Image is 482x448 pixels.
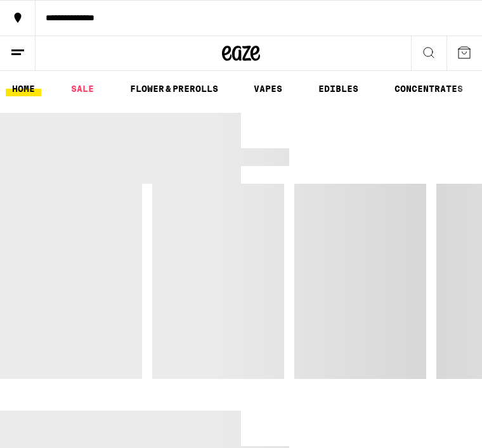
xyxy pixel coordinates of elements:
[388,81,469,96] a: CONCENTRATES
[65,81,100,96] a: SALE
[124,81,225,96] a: FLOWER & PREROLLS
[312,81,365,96] a: EDIBLES
[6,81,41,96] a: HOME
[247,81,289,96] a: VAPES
